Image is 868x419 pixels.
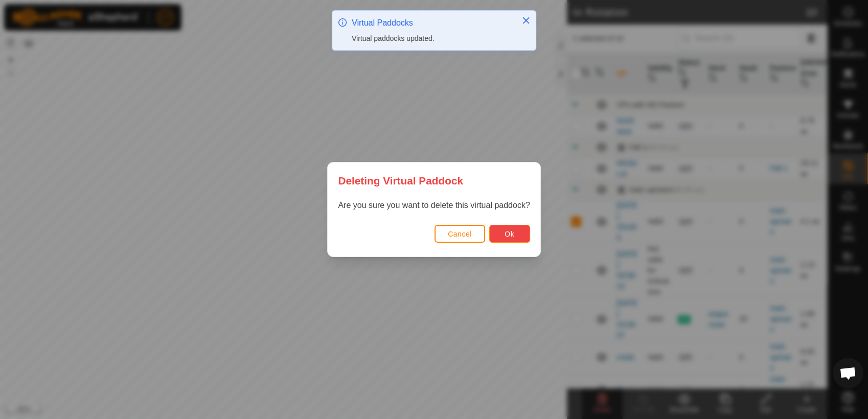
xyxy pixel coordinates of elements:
p: Are you sure you want to delete this virtual paddock? [338,199,530,212]
div: Open chat [833,358,863,388]
span: Ok [505,230,514,238]
button: Close [519,13,533,28]
button: Cancel [435,225,485,243]
span: Cancel [448,230,472,238]
div: Virtual Paddocks [352,17,511,29]
button: Ok [489,225,530,243]
span: Deleting Virtual Paddock [338,173,463,189]
div: Virtual paddocks updated. [352,33,511,44]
